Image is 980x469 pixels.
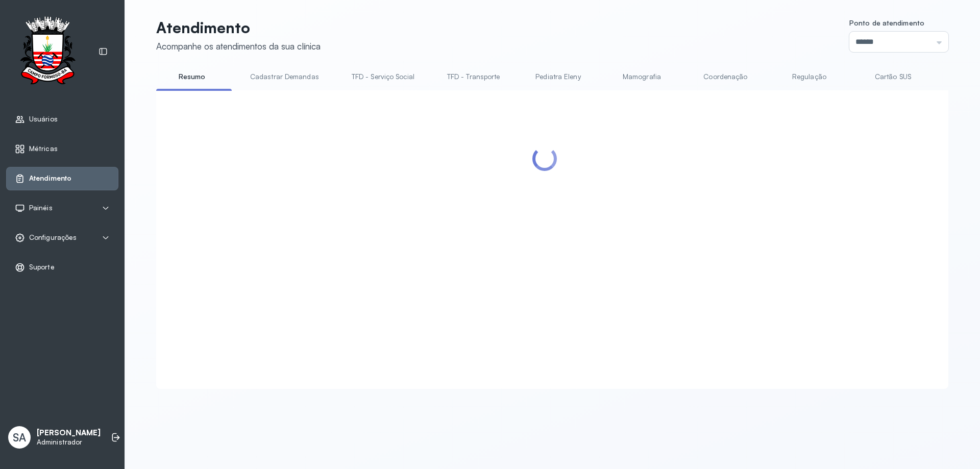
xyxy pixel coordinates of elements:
a: Cadastrar Demandas [240,68,329,85]
a: Regulação [773,68,845,85]
span: Usuários [29,115,58,124]
a: Usuários [15,114,110,125]
a: Coordenação [690,68,761,85]
p: [PERSON_NAME] [37,428,101,438]
p: Administrador [37,438,101,447]
div: Acompanhe os atendimentos da sua clínica [156,41,321,52]
a: Mamografia [606,68,677,85]
a: Métricas [15,144,110,154]
a: Pediatra Eleny [522,68,594,85]
p: Atendimento [156,18,321,37]
span: Suporte [29,263,55,271]
span: Métricas [29,144,58,153]
span: Configurações [29,233,77,242]
a: TFD - Serviço Social [341,68,425,85]
a: Cartão SUS [857,68,928,85]
a: TFD - Transporte [437,68,510,85]
span: Atendimento [29,174,71,183]
span: Painéis [29,204,53,212]
a: Atendimento [15,174,110,184]
span: Ponto de atendimento [849,18,924,27]
img: Logotipo do estabelecimento [11,16,84,87]
a: Resumo [156,68,228,85]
